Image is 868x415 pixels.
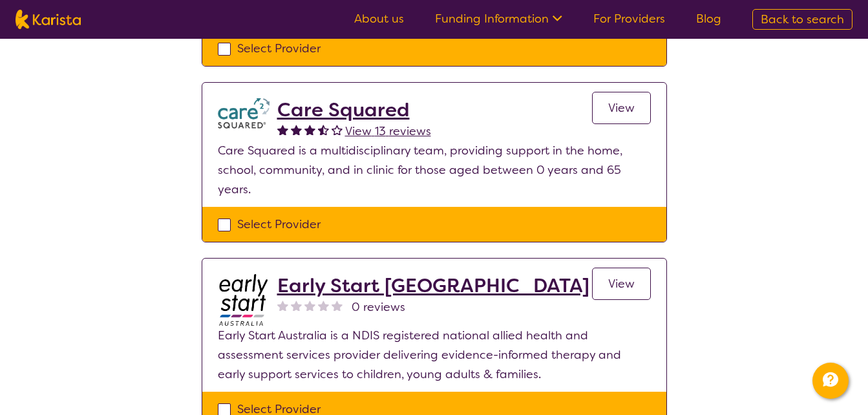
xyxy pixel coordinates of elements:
img: nonereviewstar [291,300,302,311]
img: nonereviewstar [304,300,315,311]
span: View 13 reviews [345,123,431,139]
a: View 13 reviews [345,122,431,141]
img: bdpoyytkvdhmeftzccod.jpg [218,274,270,326]
img: nonereviewstar [277,300,288,311]
a: Early Start [GEOGRAPHIC_DATA] [277,274,589,297]
a: View [592,268,651,300]
img: fullstar [304,124,315,135]
a: Care Squared [277,98,431,122]
img: fullstar [277,124,288,135]
img: nonereviewstar [332,300,343,311]
img: Karista logo [16,10,81,29]
img: nonereviewstar [318,300,329,311]
button: Channel Menu [812,363,849,399]
span: Back to search [761,12,844,27]
p: Early Start Australia is a NDIS registered national allied health and assessment services provide... [218,326,651,384]
p: Care Squared is a multidisciplinary team, providing support in the home, school, community, and i... [218,141,651,199]
span: View [608,100,635,116]
img: fullstar [291,124,302,135]
img: emptystar [332,124,343,135]
img: watfhvlxxexrmzu5ckj6.png [218,98,270,129]
a: Blog [696,11,721,27]
a: Back to search [752,9,852,30]
a: View [592,92,651,124]
a: About us [354,11,404,27]
img: halfstar [318,124,329,135]
a: For Providers [593,11,665,27]
a: Funding Information [435,11,562,27]
span: 0 reviews [352,297,405,317]
span: View [608,276,635,292]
